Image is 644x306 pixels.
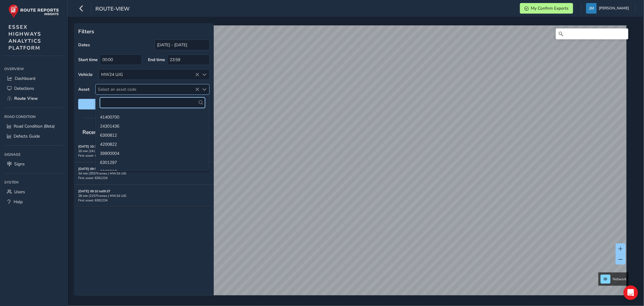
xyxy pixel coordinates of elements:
[4,187,63,197] a: Users
[4,73,63,83] a: Dashboard
[14,96,38,101] span: Route View
[96,112,209,121] li: 41400700
[96,148,209,158] li: 39900004
[78,28,210,35] p: Filters
[586,3,631,14] button: [PERSON_NAME]
[96,121,209,130] li: 24301436
[4,178,63,187] div: System
[99,70,199,80] div: MW24 UJG
[14,86,34,91] span: Detections
[78,57,98,63] label: Start time
[78,189,110,194] strong: [DATE] 09:10 to 09:37
[14,199,23,205] span: Help
[520,3,573,14] button: My Confirm Exports
[78,198,107,203] span: First asset: 6301224
[8,4,59,18] img: rr logo
[15,76,35,81] span: Dashboard
[4,93,63,103] a: Route View
[8,24,41,51] span: ESSEX HIGHWAYS ANALYTICS PLATFORM
[78,149,210,153] div: 20 min | 2415 frames | MW24 UJG
[78,194,210,198] div: 28 min | 2157 frames | MW24 UJG
[4,121,63,131] a: Road Condition (Beta)
[78,171,210,176] div: 34 min | 3537 frames | MW24 UJG
[599,3,629,14] span: [PERSON_NAME]
[14,189,25,195] span: Users
[78,144,110,149] strong: [DATE] 10:38 to 10:58
[78,42,90,48] label: Dates
[76,25,626,302] canvas: Map
[199,84,209,94] div: Select an asset code
[556,28,628,39] input: Search
[14,123,55,129] span: Road Condition (Beta)
[14,161,25,167] span: Signs
[78,86,89,92] label: Asset
[4,83,63,93] a: Detections
[78,176,107,180] span: First asset: 6301224
[78,124,116,140] span: Recent trips
[531,5,569,11] span: My Confirm Exports
[96,130,209,139] li: 6300812
[78,153,107,158] span: First asset: 6301224
[613,277,626,282] span: Network
[586,3,597,14] img: diamond-layout
[4,150,63,159] div: Signage
[96,139,209,148] li: 4200822
[14,133,40,139] span: Defects Guide
[96,84,199,94] span: Select an asset code
[78,99,210,109] button: Reset filters
[4,112,63,121] div: Road Condition
[95,5,130,14] span: route-view
[4,197,63,207] a: Help
[4,159,63,169] a: Signs
[623,285,638,300] div: Open Intercom Messenger
[4,131,63,141] a: Defects Guide
[78,167,110,171] strong: [DATE] 09:58 to 10:32
[96,158,209,167] li: 6301297
[96,167,209,176] li: 2002397
[4,64,63,73] div: Overview
[148,57,165,63] label: End time
[83,101,205,107] span: Reset filters
[78,72,93,77] label: Vehicle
